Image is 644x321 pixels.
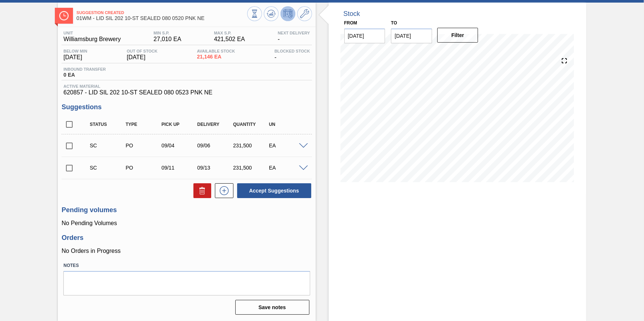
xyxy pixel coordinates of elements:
button: Go to Master Data / General [297,6,312,21]
label: Notes [63,260,310,271]
span: 21,146 EA [197,54,235,60]
div: New suggestion [211,183,233,198]
label: to [391,20,397,26]
span: Williamsburg Brewery [63,36,121,43]
button: Save notes [235,300,309,315]
div: Status [88,122,127,127]
div: 09/04/2025 [160,143,199,148]
span: Next Delivery [278,31,310,35]
div: 09/11/2025 [160,165,199,171]
span: Unit [63,31,121,35]
span: 27,010 EA [153,36,181,43]
div: EA [267,165,307,171]
div: Accept Suggestions [233,183,312,199]
span: Below Min [63,49,87,53]
div: - [273,49,312,61]
h3: Pending volumes [62,206,312,214]
span: Available Stock [197,49,235,53]
span: [DATE] [63,54,87,61]
span: MAX S.P. [214,31,245,35]
img: Ícone [59,11,69,20]
span: 421,502 EA [214,36,245,43]
input: mm/dd/yyyy [391,29,432,43]
span: Active Material [63,84,310,88]
button: Stocks Overview [247,6,262,21]
div: Suggestion Created [88,143,127,148]
label: From [344,20,357,26]
span: Blocked Stock [275,49,310,53]
button: Accept Suggestions [237,183,311,198]
div: Type [124,122,163,127]
div: UN [267,122,307,127]
div: Delete Suggestions [190,183,211,198]
div: Pick up [160,122,199,127]
div: 09/13/2025 [195,165,235,171]
span: 01WM - LID SIL 202 10-ST SEALED 080 0520 PNK NE [76,16,247,21]
span: Inbound Transfer [63,67,106,71]
p: No Pending Volumes [62,220,312,227]
p: No Orders in Progress [62,248,312,254]
div: Suggestion Created [88,165,127,171]
div: 231,500 [231,165,271,171]
div: Purchase order [124,165,163,171]
button: Filter [437,28,478,43]
div: Quantity [231,122,271,127]
span: [DATE] [127,54,157,61]
div: 09/06/2025 [195,143,235,148]
span: Suggestion Created [76,10,247,15]
span: 0 EA [63,72,106,78]
div: 231,500 [231,143,271,148]
div: Stock [343,10,360,18]
span: Out Of Stock [127,49,157,53]
h3: Suggestions [62,103,312,111]
div: Purchase order [124,143,163,148]
div: Delivery [195,122,235,127]
span: MIN S.P. [153,31,181,35]
button: Deprogram Stock [280,6,295,21]
div: EA [267,143,307,148]
button: Update Chart [264,6,279,21]
span: 620857 - LID SIL 202 10-ST SEALED 080 0523 PNK NE [63,89,310,96]
h3: Orders [62,234,312,242]
div: - [276,31,312,43]
input: mm/dd/yyyy [344,29,385,43]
